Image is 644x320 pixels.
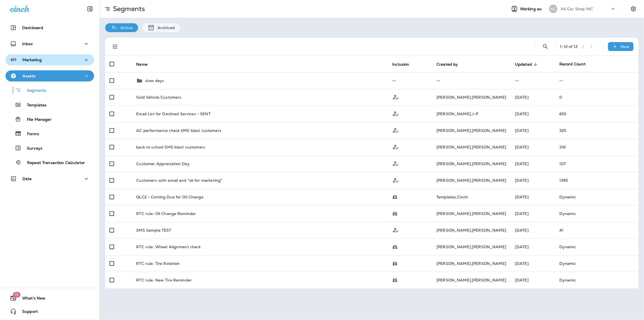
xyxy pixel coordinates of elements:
p: Data [22,176,32,181]
span: Inclusion [392,62,416,67]
td: [PERSON_NAME] , [PERSON_NAME] [432,239,511,255]
p: Segments [111,5,145,13]
td: -- [555,72,638,89]
button: Inbox [6,38,94,49]
button: Settings [629,4,638,14]
td: -- [432,72,511,89]
button: 19What's New [6,293,94,304]
td: [PERSON_NAME] , [PERSON_NAME] [432,139,511,155]
span: Updated [515,62,532,67]
span: Customer Only [392,111,399,116]
td: [PERSON_NAME] , [PERSON_NAME] [432,272,511,288]
button: Data [6,173,94,184]
td: Dynamic [555,255,638,272]
td: 653 [555,106,638,122]
p: Customer Appreciation Day [136,162,190,166]
td: [DATE] [511,189,555,205]
span: Customer Only [392,177,399,182]
p: Active [118,25,133,30]
span: Customer Only [392,227,399,232]
span: Possession [392,277,398,282]
td: Dynamic [555,205,638,222]
p: Dashboard [22,25,43,30]
p: Customers with email and "ok for marketing" [136,178,222,183]
td: [DATE] [511,139,555,155]
p: Segments [21,88,46,94]
p: Templates [21,103,46,108]
p: Inbox [22,42,33,46]
td: 107 [555,155,638,172]
span: Customer Only [392,127,399,132]
td: 41 [555,222,638,239]
td: Dynamic [555,189,638,205]
span: Possession [392,244,398,249]
button: Segments [6,84,94,96]
td: [DATE] [511,172,555,189]
p: SMS Sample TEST [136,228,171,232]
p: Archived [155,25,175,30]
button: Filters [110,41,121,52]
button: Marketing [6,54,94,65]
td: 325 [555,122,638,139]
td: Dynamic [555,239,638,255]
p: Marketing [22,58,42,62]
p: Forms [22,132,39,137]
span: Updated [515,62,539,67]
button: Assets [6,70,94,81]
td: 1395 [555,172,638,189]
td: [DATE] [511,89,555,106]
div: AC [549,5,557,13]
td: [PERSON_NAME] , [PERSON_NAME] [432,205,511,222]
span: Name [136,62,155,67]
td: [PERSON_NAME] , [PERSON_NAME] [432,155,511,172]
span: Customer Only [392,94,399,99]
span: Support [17,309,38,316]
td: -- [388,72,432,89]
p: slow days [145,78,164,83]
p: AC performance check SMS blast customers [136,128,221,133]
p: All Car Shop INC [561,7,593,11]
p: Email List for Declined Services - SENT [136,112,210,116]
td: 316 [555,139,638,155]
td: [DATE] [511,106,555,122]
span: Possession [392,194,398,199]
span: 19 [13,292,20,298]
td: [DATE] [511,205,555,222]
span: Working as: [520,7,544,11]
p: RTC rule: New Tire Reminder [136,278,192,282]
p: Sold Vehicle Customers [136,95,181,99]
td: [PERSON_NAME] , [PERSON_NAME] [432,172,511,189]
td: [PERSON_NAME] , J-P [432,106,511,122]
td: Dynamic [555,272,638,288]
span: Customer Only [392,161,399,166]
p: back to school SMS blast customers [136,145,205,149]
td: [DATE] [511,155,555,172]
td: [PERSON_NAME] , [PERSON_NAME] [432,222,511,239]
span: Record Count [559,62,586,66]
td: [PERSON_NAME] , [PERSON_NAME] [432,89,511,106]
button: Dashboard [6,22,94,33]
td: [DATE] [511,272,555,288]
p: File Manager [21,117,52,122]
div: 1 - 12 of 12 [560,44,578,49]
p: Surveys [21,146,42,151]
td: [DATE] [511,255,555,272]
span: What's New [17,296,45,303]
button: Search Segments [540,41,551,52]
p: QLC2 - Coming Due for Oil Change [136,195,203,199]
button: Repeat Transaction Calculator [6,157,94,168]
p: Repeat Transaction Calculator [22,160,85,166]
span: Created by [436,62,465,67]
span: Possession [392,211,398,216]
span: Created by [436,62,458,67]
p: New [621,44,629,49]
p: RTC rule: Oil Change Reminder [136,211,196,216]
td: [PERSON_NAME] , [PERSON_NAME] [432,255,511,272]
span: Possession [392,261,398,266]
button: Forms [6,128,94,139]
td: [DATE] [511,222,555,239]
button: Surveys [6,142,94,154]
td: Templates , Cinch [432,189,511,205]
span: Customer Only [392,144,399,149]
span: Inclusion [392,62,409,67]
